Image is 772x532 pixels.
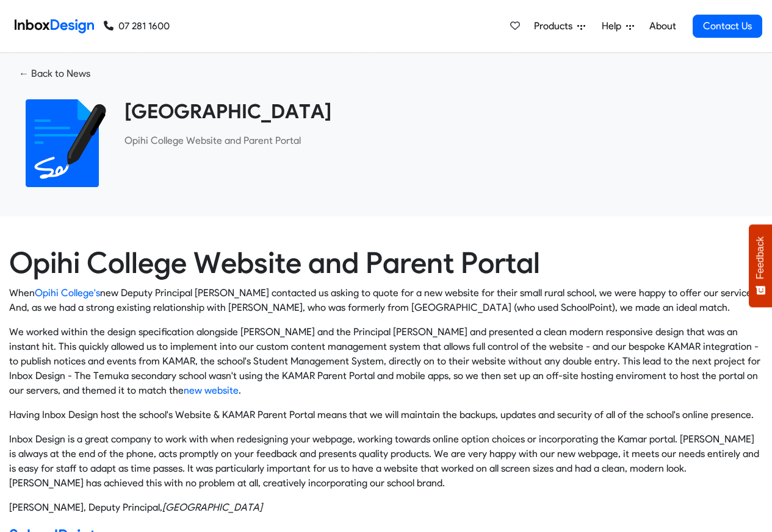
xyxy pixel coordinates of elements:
[534,19,577,34] span: Products
[124,133,754,148] p: ​Opihi College Website and Parent Portal
[646,14,679,38] a: About
[9,246,763,281] h1: Opihi College Website and Parent Portal
[9,286,763,315] p: When new Deputy Principal [PERSON_NAME] contacted us asking to quote for a new website for their ...
[597,14,639,38] a: Help
[124,99,754,124] heading: [GEOGRAPHIC_DATA]
[9,408,763,422] p: Having Inbox Design host the school's Website & KAMAR Parent Portal means that we will maintain t...
[9,63,100,85] a: ← Back to News
[9,500,763,515] footer: [PERSON_NAME], Deputy Principal,
[184,385,239,396] a: new website
[755,236,766,279] span: Feedback
[749,224,772,307] button: Feedback - Show survey
[693,15,762,38] a: Contact Us
[529,14,590,38] a: Products
[35,287,100,299] a: Opihi College's
[9,325,763,398] p: We worked within the design specification alongside [PERSON_NAME] and the Principal [PERSON_NAME]...
[602,19,626,34] span: Help
[9,432,763,491] p: Inbox Design is a great company to work with when redesigning your webpage, working towards onlin...
[18,99,106,187] img: 2022_01_18_icon_signature.svg
[162,502,262,513] cite: Opihi College
[104,19,170,34] a: 07 281 1600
